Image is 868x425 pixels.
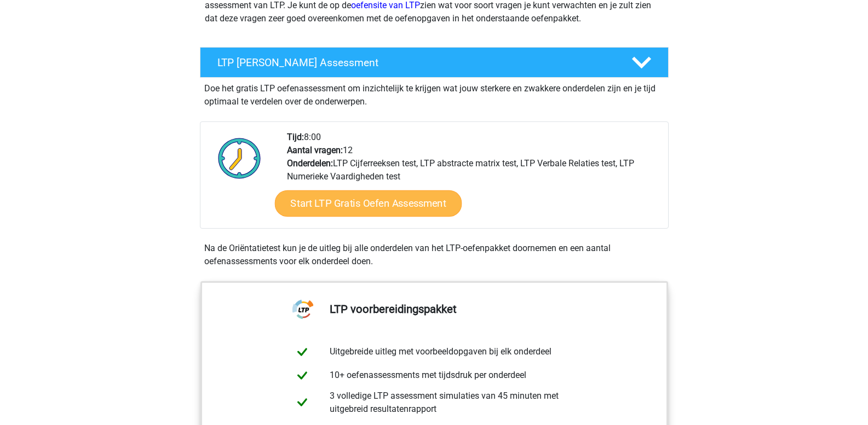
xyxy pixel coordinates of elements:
[287,158,333,168] b: Onderdelen:
[287,132,304,142] b: Tijd:
[200,78,669,108] div: Doe het gratis LTP oefenassessment om inzichtelijk te krijgen wat jouw sterkere en zwakkere onder...
[200,242,669,268] div: Na de Oriëntatietest kun je de uitleg bij alle onderdelen van het LTP-oefenpakket doornemen en ee...
[196,47,673,78] a: LTP [PERSON_NAME] Assessment
[217,56,614,69] h4: LTP [PERSON_NAME] Assessment
[212,131,267,185] img: Klok
[279,131,668,228] div: 8:00 12 LTP Cijferreeksen test, LTP abstracte matrix test, LTP Verbale Relaties test, LTP Numerie...
[274,190,462,217] a: Start LTP Gratis Oefen Assessment
[287,145,343,155] b: Aantal vragen:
